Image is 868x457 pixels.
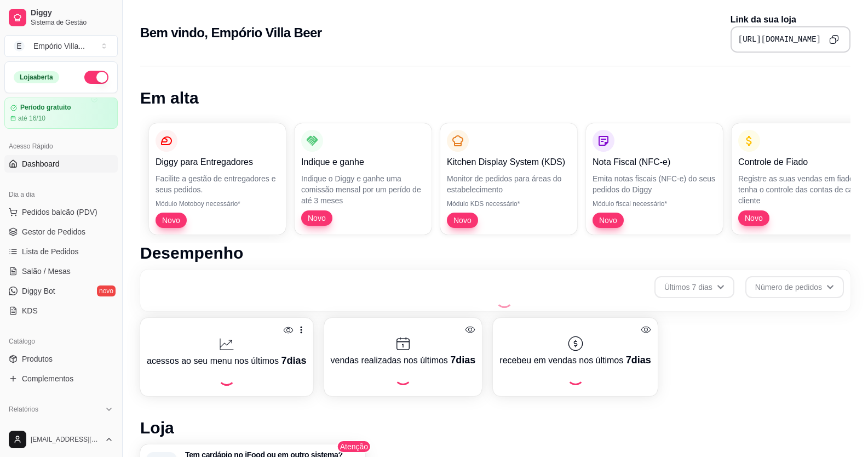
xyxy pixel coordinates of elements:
a: Produtos [4,350,118,368]
div: Empório Villa ... [33,41,85,52]
span: Salão / Mesas [22,266,71,277]
span: Novo [449,215,476,226]
a: Salão / Mesas [4,262,118,280]
span: Dashboard [22,158,60,169]
span: 7 dias [281,355,306,366]
p: Monitor de pedidos para áreas do estabelecimento [447,173,571,195]
button: Diggy para EntregadoresFacilite a gestão de entregadores e seus pedidos.Módulo Motoboy necessário... [149,123,286,235]
a: Complementos [4,370,118,387]
span: Lista de Pedidos [22,246,79,257]
a: Período gratuitoaté 16/10 [4,98,118,129]
p: vendas realizadas nos últimos [331,352,476,368]
button: Número de pedidos [745,276,844,298]
p: Link da sua loja [731,13,850,26]
p: Kitchen Display System (KDS) [447,156,571,169]
p: recebeu em vendas nos últimos [499,352,651,368]
span: E [14,41,25,52]
span: 7 dias [450,355,475,365]
button: [EMAIL_ADDRESS][DOMAIN_NAME] [4,426,118,453]
div: Acesso Rápido [4,138,118,155]
button: Kitchen Display System (KDS)Monitor de pedidos para áreas do estabelecimentoMódulo KDS necessário... [440,123,577,235]
button: Pedidos balcão (PDV) [4,203,118,221]
a: KDS [4,302,118,319]
h1: Em alta [140,88,850,108]
a: Dashboard [4,155,118,173]
p: Emita notas fiscais (NFC-e) do seus pedidos do Diggy [593,173,716,195]
span: Novo [303,213,330,224]
span: Diggy Bot [22,285,55,296]
p: Nota Fiscal (NFC-e) [593,156,716,169]
a: DiggySistema de Gestão [4,4,118,31]
p: Indique o Diggy e ganhe uma comissão mensal por um perído de até 3 meses [301,173,425,206]
h1: Loja [140,418,850,438]
p: Registre as suas vendas em fiado e tenha o controle das contas de cada cliente [738,173,862,206]
span: Produtos [22,353,53,364]
p: acessos ao seu menu nos últimos [147,353,307,368]
p: Módulo fiscal necessário* [593,199,716,208]
span: Sistema de Gestão [31,18,113,27]
p: Módulo Motoboy necessário* [156,199,279,208]
button: Nota Fiscal (NFC-e)Emita notas fiscais (NFC-e) do seus pedidos do DiggyMódulo fiscal necessário*Novo [586,123,723,235]
span: 7 dias [626,355,651,365]
button: Últimos 7 dias [654,276,734,298]
p: Módulo KDS necessário* [447,199,571,208]
span: [EMAIL_ADDRESS][DOMAIN_NAME] [31,435,100,444]
span: Novo [158,215,185,226]
span: Complementos [22,373,73,384]
span: Atenção [337,440,371,453]
article: Período gratuito [20,104,71,112]
div: Dia a dia [4,186,118,203]
pre: [URL][DOMAIN_NAME] [738,34,821,45]
a: Relatórios de vendas [4,418,118,436]
button: Alterar Status [84,71,108,84]
span: Relatórios de vendas [22,421,94,432]
p: Diggy para Entregadores [156,156,279,169]
button: Select a team [4,35,118,57]
span: Novo [595,215,622,226]
h1: Desempenho [140,243,850,263]
a: Diggy Botnovo [4,282,118,300]
div: Loading [218,368,235,386]
p: Controle de Fiado [738,156,862,169]
div: Catálogo [4,333,118,350]
span: Gestor de Pedidos [22,226,85,237]
div: Loading [567,368,584,385]
div: Loading [394,368,412,385]
button: Copy to clipboard [825,31,843,48]
a: Gestor de Pedidos [4,223,118,241]
p: Facilite a gestão de entregadores e seus pedidos. [156,173,279,195]
h2: Bem vindo, Empório Villa Beer [140,24,322,42]
span: Relatórios [9,405,38,414]
p: Indique e ganhe [301,156,425,169]
span: Pedidos balcão (PDV) [22,207,97,218]
button: Indique e ganheIndique o Diggy e ganhe uma comissão mensal por um perído de até 3 mesesNovo [295,123,432,235]
span: Diggy [31,8,113,18]
div: Loading [496,290,513,308]
span: Novo [740,213,767,224]
article: até 16/10 [18,114,45,123]
div: Loja aberta [14,71,59,83]
a: Lista de Pedidos [4,243,118,260]
span: KDS [22,305,38,316]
